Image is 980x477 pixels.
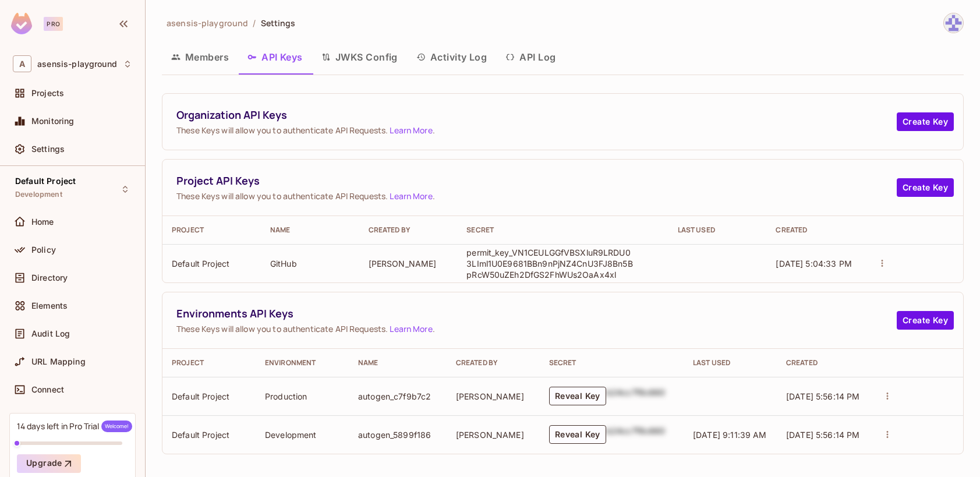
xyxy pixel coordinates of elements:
div: Environment [265,358,339,368]
span: Elements [31,301,68,310]
li: / [253,17,256,29]
div: b24cc7f8c660 [606,387,666,405]
span: [DATE] 5:56:14 PM [786,391,860,401]
span: Project API Keys [176,174,897,188]
div: Project [172,358,246,368]
div: Pro [44,17,63,31]
span: Policy [31,245,56,255]
button: Create Key [897,178,954,197]
button: actions [879,388,896,404]
td: Development [256,415,349,454]
span: These Keys will allow you to authenticate API Requests. . [176,125,897,136]
td: [PERSON_NAME] [447,377,540,415]
span: Organization API Keys [176,108,897,122]
td: Production [256,377,349,415]
td: autogen_5899f186 [349,415,447,454]
a: Learn More [390,125,432,136]
span: [DATE] 9:11:39 AM [693,430,767,440]
button: Activity Log [407,43,497,72]
span: Directory [31,273,68,282]
span: These Keys will allow you to authenticate API Requests. . [176,190,897,202]
span: Monitoring [31,116,75,126]
span: Home [31,217,54,227]
span: Environments API Keys [176,306,897,321]
td: Default Project [162,377,256,415]
td: Default Project [162,244,261,282]
span: Projects [31,89,64,98]
button: JWKS Config [312,43,407,72]
div: Name [270,225,350,235]
img: SReyMgAAAABJRU5ErkJggg== [11,13,32,34]
button: API Keys [238,43,312,72]
div: Created [786,358,861,368]
span: Default Project [15,176,76,186]
span: Settings [31,144,65,154]
span: Audit Log [31,329,70,338]
span: Welcome! [101,421,132,432]
td: Default Project [162,415,256,454]
td: autogen_c7f9b7c2 [349,377,447,415]
div: Created [776,225,855,235]
div: Name [358,358,437,368]
span: Connect [31,385,64,394]
div: Last Used [693,358,767,368]
span: [DATE] 5:56:14 PM [786,430,860,440]
span: Settings [261,17,296,29]
td: [PERSON_NAME] [447,415,540,454]
button: Reveal Key [549,425,606,444]
span: These Keys will allow you to authenticate API Requests. . [176,323,897,334]
button: actions [879,426,896,443]
span: Workspace: asensis-playground [37,59,117,69]
span: Development [15,190,62,199]
span: A [13,55,31,72]
img: Martin Demuth [944,13,963,33]
span: URL Mapping [31,357,86,366]
button: Create Key [897,311,954,330]
span: asensis-playground [167,17,248,29]
div: 14 days left in Pro Trial [17,421,132,432]
button: Members [162,43,238,72]
span: [DATE] 5:04:33 PM [776,259,852,268]
a: Learn More [390,190,432,202]
a: Learn More [390,323,432,334]
button: Reveal Key [549,387,606,405]
div: Last Used [678,225,758,235]
div: b24cc7f8c660 [606,425,666,444]
div: Created By [456,358,530,368]
button: API Log [496,43,565,72]
button: actions [874,255,890,271]
td: [PERSON_NAME] [359,244,458,282]
button: Upgrade [17,454,81,473]
button: Create Key [897,112,954,131]
div: Created By [369,225,448,235]
div: Secret [466,225,659,235]
div: Secret [549,358,674,368]
p: permit_key_VN1CEULGGfVBSXluR9LRDU03LIml1U0E9681BBn9nPjNZ4CnU3FJ8Bn5BpRcW50uZEh2DfGS2FhWUs2OaAx4xl [466,247,635,280]
td: GitHub [261,244,359,282]
div: Project [172,225,252,235]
